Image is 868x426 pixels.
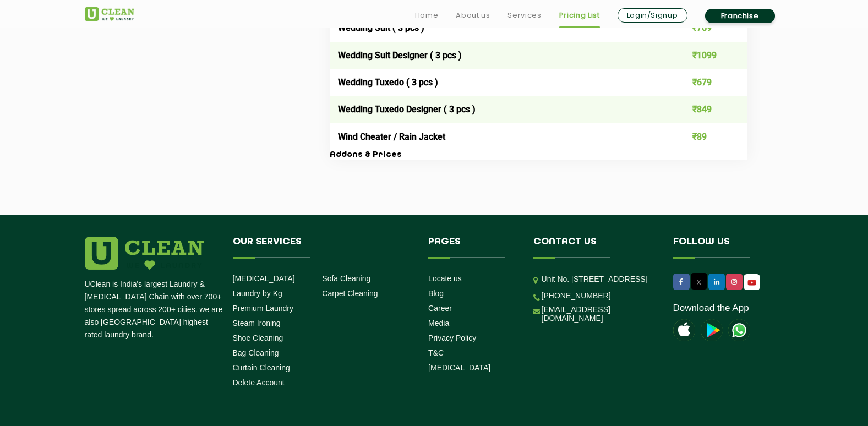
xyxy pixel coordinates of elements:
[428,289,444,298] a: Blog
[673,303,749,314] a: Download the App
[322,274,370,283] a: Sofa Cleaning
[728,319,750,341] img: UClean Laundry and Dry Cleaning
[322,289,378,298] a: Carpet Cleaning
[542,273,657,286] p: Unit No. [STREET_ADDRESS]
[542,305,657,323] a: [EMAIL_ADDRESS][DOMAIN_NAME]
[673,319,695,341] img: apple-icon.png
[428,237,517,258] h4: Pages
[673,237,770,258] h4: Follow us
[428,274,462,283] a: Locate us
[330,150,747,160] h3: Addons & Prices
[330,96,664,123] td: Wedding Tuxedo Designer ( 3 pcs )
[233,289,282,298] a: Laundry by Kg
[85,7,134,21] img: UClean Laundry and Dry Cleaning
[233,334,283,342] a: Shoe Cleaning
[233,237,412,258] h4: Our Services
[85,237,204,270] img: logo.png
[428,319,449,327] a: Media
[233,363,290,372] a: Curtain Cleaning
[330,123,664,150] td: Wind Cheater / Rain Jacket
[233,274,295,283] a: [MEDICAL_DATA]
[415,9,439,22] a: Home
[428,363,490,372] a: [MEDICAL_DATA]
[233,304,294,313] a: Premium Laundry
[542,291,611,300] a: [PHONE_NUMBER]
[233,378,285,387] a: Delete Account
[330,42,664,69] td: Wedding Suit Designer ( 3 pcs )
[559,9,600,22] a: Pricing List
[330,14,664,41] td: Wedding Suit ( 3 pcs )
[456,9,490,22] a: About us
[663,96,747,123] td: ₹849
[663,123,747,150] td: ₹89
[663,69,747,96] td: ₹679
[663,42,747,69] td: ₹1099
[85,278,225,341] p: UClean is India's largest Laundry & [MEDICAL_DATA] Chain with over 700+ stores spread across 200+...
[428,348,444,357] a: T&C
[233,348,279,357] a: Bag Cleaning
[428,334,476,342] a: Privacy Policy
[428,304,452,313] a: Career
[745,277,759,288] img: UClean Laundry and Dry Cleaning
[233,319,281,327] a: Steam Ironing
[507,9,541,22] a: Services
[533,237,657,258] h4: Contact us
[618,8,687,23] a: Login/Signup
[701,319,723,341] img: playstoreicon.png
[330,69,664,96] td: Wedding Tuxedo ( 3 pcs )
[663,14,747,41] td: ₹769
[705,9,775,23] a: Franchise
